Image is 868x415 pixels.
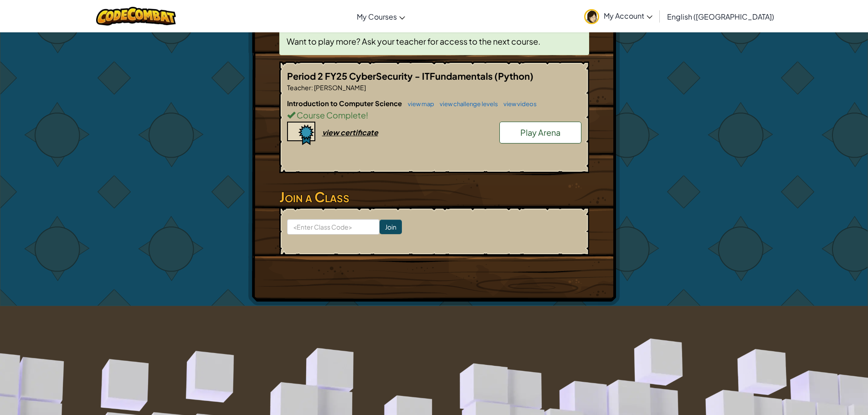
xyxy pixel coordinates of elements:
[403,100,434,108] a: view map
[357,12,397,21] span: My Courses
[580,2,657,31] a: My Account
[279,187,589,207] h3: Join a Class
[295,110,366,120] span: Course Complete
[287,128,378,137] a: view certificate
[287,70,494,82] span: Period 2 FY25 CyberSecurity - ITFundamentals
[96,7,176,26] img: CodeCombat logo
[287,36,540,46] span: Want to play more? Ask your teacher for access to the next course.
[287,83,311,92] span: Teacher
[322,128,378,137] div: view certificate
[366,110,368,120] span: !
[287,219,380,235] input: <Enter Class Code>
[287,122,315,145] img: certificate-icon.png
[380,220,402,234] input: Join
[287,99,403,108] span: Introduction to Computer Science
[494,70,534,82] span: (Python)
[604,11,652,20] span: My Account
[584,9,599,24] img: avatar
[435,100,498,108] a: view challenge levels
[667,12,774,21] span: English ([GEOGRAPHIC_DATA])
[352,4,410,29] a: My Courses
[663,4,779,29] a: English ([GEOGRAPHIC_DATA])
[499,100,537,108] a: view videos
[311,83,313,92] span: :
[520,127,560,138] span: Play Arena
[313,83,366,92] span: [PERSON_NAME]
